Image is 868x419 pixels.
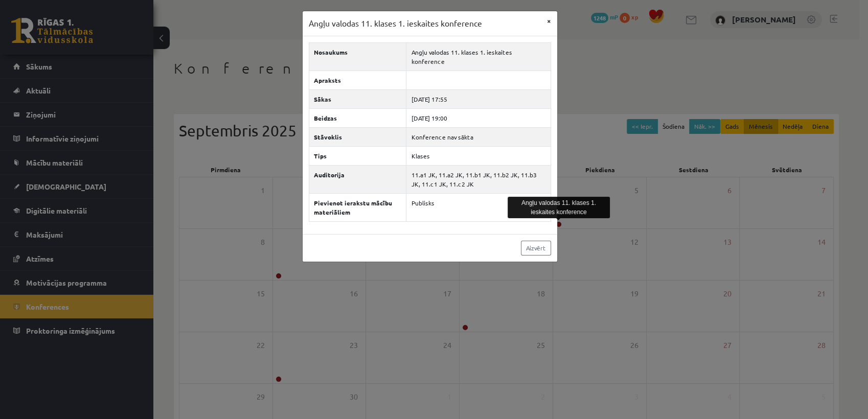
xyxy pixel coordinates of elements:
td: Klases [406,146,551,165]
th: Beidzas [309,108,406,127]
th: Stāvoklis [309,127,406,146]
div: Angļu valodas 11. klases 1. ieskaites konference [508,197,610,218]
a: Aizvērt [521,241,551,255]
th: Apraksts [309,71,406,89]
th: Nosaukums [309,42,406,71]
th: Auditorija [309,165,406,193]
th: Sākas [309,89,406,108]
td: Publisks [406,193,551,221]
button: × [541,11,557,31]
td: [DATE] 19:00 [406,108,551,127]
th: Tips [309,146,406,165]
td: Konference nav sākta [406,127,551,146]
td: [DATE] 17:55 [406,89,551,108]
td: Angļu valodas 11. klases 1. ieskaites konference [406,42,551,71]
td: 11.a1 JK, 11.a2 JK, 11.b1 JK, 11.b2 JK, 11.b3 JK, 11.c1 JK, 11.c2 JK [406,165,551,193]
th: Pievienot ierakstu mācību materiāliem [309,193,406,221]
h3: Angļu valodas 11. klases 1. ieskaites konference [309,17,482,30]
